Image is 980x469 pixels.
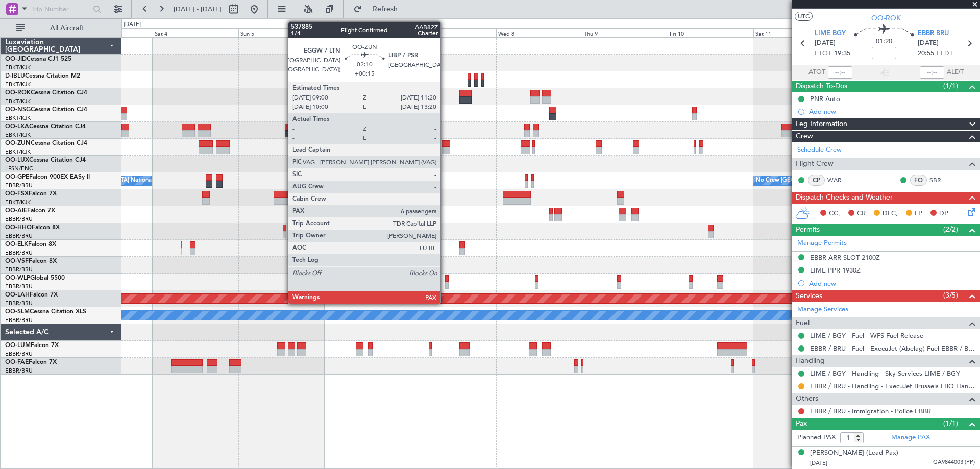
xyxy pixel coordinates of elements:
a: OO-WLPGlobal 5500 [5,275,65,281]
a: EBBR/BRU [5,283,33,290]
span: Dispatch To-Dos [796,81,847,92]
span: OO-SLM [5,309,30,315]
div: Thu 9 [582,28,668,37]
span: D-IBLU [5,73,25,79]
div: Wed 8 [496,28,582,37]
button: All Aircraft [11,20,111,36]
span: 19:35 [834,48,850,59]
span: Services [796,290,822,302]
span: Crew [796,131,813,142]
span: ETOT [815,48,831,59]
span: OO-FSX [5,191,29,197]
span: Handling [796,355,825,367]
input: --:-- [828,66,852,79]
div: Tue 7 [410,28,496,37]
button: Refresh [349,1,410,17]
a: LIME / BGY - Fuel - WFS Fuel Release [810,331,923,340]
button: UTC [795,12,813,21]
a: EBBR/BRU [5,215,33,223]
span: ELDT [937,48,953,59]
span: OO-LXA [5,124,29,130]
span: 20:55 [918,48,934,59]
a: EBKT/KJK [5,131,31,139]
a: SBR [929,176,952,185]
div: No Crew [GEOGRAPHIC_DATA] ([GEOGRAPHIC_DATA] National) [756,173,927,188]
a: EBBR/BRU [5,316,33,324]
a: OO-ZUNCessna Citation CJ4 [5,140,87,146]
span: OO-LAH [5,292,30,298]
span: All Aircraft [27,24,108,32]
span: Permits [796,224,820,236]
a: EBBR / BRU - Handling - ExecuJet Brussels FBO Handling Abelag [810,382,975,390]
div: FO [910,175,927,186]
div: Sat 4 [153,28,238,37]
a: LIME / BGY - Handling - Sky Services LIME / BGY [810,369,960,378]
span: Leg Information [796,118,847,130]
a: EBKT/KJK [5,148,31,156]
div: Fri 10 [668,28,753,37]
div: Add new [809,107,975,116]
span: OO-ROK [871,13,901,23]
span: EBBR BRU [918,29,949,39]
a: EBBR/BRU [5,266,33,274]
span: OO-VSF [5,258,29,264]
span: ATOT [808,67,825,78]
span: OO-FAE [5,359,29,365]
a: OO-JIDCessna CJ1 525 [5,56,71,62]
label: Planned PAX [797,433,836,443]
span: Refresh [364,6,407,13]
div: CP [808,175,825,186]
a: Schedule Crew [797,145,842,155]
span: CC, [829,209,840,219]
a: EBBR / BRU - Immigration - Police EBBR [810,407,931,415]
a: EBBR/BRU [5,350,33,358]
a: EBBR/BRU [5,249,33,257]
a: OO-GPEFalcon 900EX EASy II [5,174,90,180]
a: OO-ELKFalcon 8X [5,241,56,248]
span: ALDT [947,67,964,78]
span: CR [857,209,866,219]
a: OO-VSFFalcon 8X [5,258,57,264]
span: (1/1) [943,418,958,429]
a: OO-ROKCessna Citation CJ4 [5,90,87,96]
span: OO-WLP [5,275,30,281]
span: GA9844003 (PP) [933,458,975,467]
a: EBKT/KJK [5,199,31,206]
div: Sat 11 [753,28,839,37]
a: OO-LAHFalcon 7X [5,292,58,298]
div: [DATE] [124,20,141,29]
input: Trip Number [31,2,90,17]
div: Sun 5 [238,28,324,37]
a: OO-NSGCessna Citation CJ4 [5,107,87,113]
span: FP [915,209,922,219]
div: Planned Maint Kortrijk-[GEOGRAPHIC_DATA] [355,122,474,138]
span: Flight Crew [796,158,834,170]
span: OO-LUM [5,342,31,349]
a: Manage Permits [797,238,847,249]
a: OO-LUMFalcon 7X [5,342,59,349]
span: OO-ROK [5,90,31,96]
div: EBBR ARR SLOT 2100Z [810,253,880,262]
span: OO-AIE [5,208,27,214]
a: EBBR/BRU [5,182,33,189]
a: OO-HHOFalcon 8X [5,225,60,231]
a: Manage Services [797,305,848,315]
span: OO-ZUN [5,140,31,146]
span: OO-LUX [5,157,29,163]
span: Others [796,393,818,405]
span: OO-ELK [5,241,28,248]
span: [DATE] [918,38,939,48]
a: EBBR / BRU - Fuel - ExecuJet (Abelag) Fuel EBBR / BRU [810,344,975,353]
span: OO-JID [5,56,27,62]
span: Fuel [796,317,810,329]
a: OO-AIEFalcon 7X [5,208,55,214]
a: LFSN/ENC [5,165,33,172]
span: [DATE] - [DATE] [174,5,222,14]
span: DP [939,209,948,219]
a: OO-SLMCessna Citation XLS [5,309,86,315]
span: LIME BGY [815,29,846,39]
a: EBBR/BRU [5,232,33,240]
span: Dispatch Checks and Weather [796,192,893,204]
span: (1/1) [943,81,958,91]
div: LIME PPR 1930Z [810,266,861,275]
